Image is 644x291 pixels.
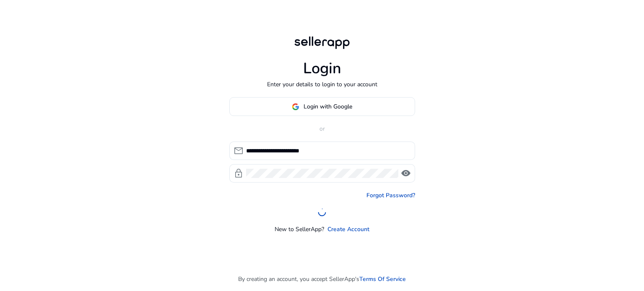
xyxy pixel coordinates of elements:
[401,168,411,178] span: visibility
[303,59,341,77] h1: Login
[267,80,377,89] p: Enter your details to login to your account
[304,102,352,111] span: Login with Google
[275,225,324,234] p: New to SellerApp?
[292,103,299,111] img: google-logo.svg
[366,191,415,200] a: Forgot Password?
[234,146,244,156] span: mail
[359,275,406,283] a: Terms Of Service
[229,124,415,133] p: or
[234,168,244,178] span: lock
[327,225,369,234] a: Create Account
[229,97,415,116] button: Login with Google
